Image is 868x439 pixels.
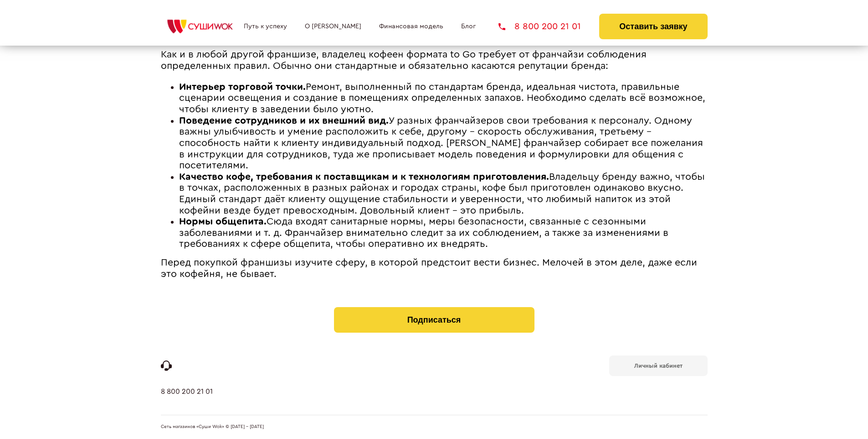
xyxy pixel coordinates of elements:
[305,23,361,30] a: О [PERSON_NAME]
[379,23,443,30] a: Финансовая модель
[334,307,534,333] button: Подписаться
[599,14,707,39] button: Оставить заявку
[179,172,549,182] strong: Качество кофе, требования к поставщикам и к технологиям приготовления.
[161,50,647,71] span: Как и в любой другой франшизе, владелец кофеен формата to Go требует от франчайзи соблюдения опре...
[179,172,705,215] span: Владельцу бренду важно, чтобы в точках, расположенных в разных районах и городах страны, кофе был...
[498,22,581,31] a: 8 800 200 21 01
[161,258,697,279] span: Перед покупкой франшизы изучите сферу, в которой предстоит вести бизнес. Мелочей в этом деле, даж...
[179,217,668,249] span: Сюда входят санитарные нормы, меры безопасности, связанные с сезонными заболеваниями и т. д. Фран...
[634,363,683,369] b: Личный кабинет
[161,424,264,430] span: Сеть магазинов «Суши Wok» © [DATE] - [DATE]
[244,23,287,30] a: Путь к успеху
[514,22,581,31] span: 8 800 200 21 01
[179,82,306,92] strong: Интерьер торговой точки.
[179,217,267,226] strong: Нормы общепита.
[179,116,389,125] strong: Поведение сотрудников и их внешний вид.
[179,82,705,114] span: Ремонт, выполненный по стандартам бренда, идеальная чистота, правильные сценарии освещения и созд...
[161,387,213,415] a: 8 800 200 21 01
[179,116,703,170] span: У разных франчайзеров свои требования к персоналу. Одному важны улыбчивость и умение расположить ...
[461,23,476,30] a: Блог
[609,355,708,376] a: Личный кабинет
